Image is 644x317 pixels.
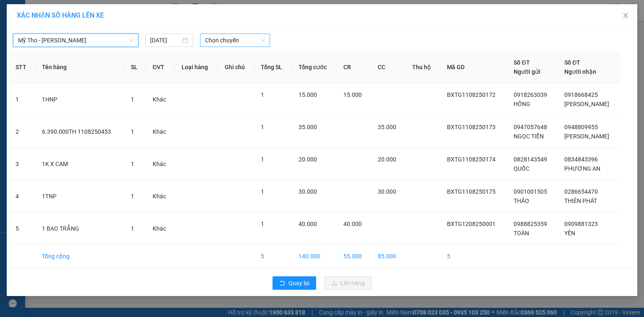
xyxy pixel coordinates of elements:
span: 0286654470 [564,188,598,195]
span: 0988825359 [514,221,547,227]
button: uploadLên hàng [325,276,371,290]
th: CC [371,51,405,83]
th: Mã GD [440,51,507,83]
span: HỒNG [514,101,530,107]
td: 85.000 [371,245,405,268]
span: 0918263039 [514,91,547,98]
th: SL [124,51,146,83]
span: BXTG1108250174 [447,156,496,163]
span: 0948809955 [564,124,598,130]
button: rollbackQuay lại [273,276,316,290]
th: Ghi chú [218,51,254,83]
td: Khác [146,148,175,180]
td: 1TNP [35,180,125,213]
th: ĐVT [146,51,175,83]
span: THẢO [514,197,529,204]
td: 5 [9,213,35,245]
span: NGỌC TIỀN [514,133,544,140]
input: 12/08/2025 [150,36,181,45]
span: 0918668425 [564,91,598,98]
span: YẾN [564,230,575,236]
span: Người nhận [564,68,596,75]
td: 3 [9,148,35,180]
span: 20.000 [378,156,396,163]
span: 35.000 [299,124,317,130]
td: 140.000 [292,245,337,268]
span: BXTG1108250173 [447,124,496,130]
span: THIÊN PHÁT [564,197,597,204]
span: close [622,12,629,19]
span: 1 [131,193,134,200]
th: Loại hàng [175,51,218,83]
span: 1 [131,161,134,167]
th: STT [9,51,35,83]
span: 40.000 [343,221,362,227]
span: Người gửi [514,68,540,75]
td: 5 [440,245,507,268]
span: BXTG1108250172 [447,91,496,98]
span: 0909881323 [564,221,598,227]
span: 1 [261,124,264,130]
td: 55.000 [337,245,371,268]
td: Tổng cộng [35,245,125,268]
span: Chọn chuyến [205,34,265,47]
span: PHƯƠNG AN [564,165,600,172]
td: 4 [9,180,35,213]
span: 0828143549 [514,156,547,163]
span: 1 [131,96,134,103]
span: 1 [261,188,264,195]
th: Tổng SL [254,51,292,83]
span: 20.000 [299,156,317,163]
td: 1 BAO TRẮNG [35,213,125,245]
span: 30.000 [378,188,396,195]
span: 40.000 [299,221,317,227]
span: TOÀN [514,230,529,236]
span: 1 [261,221,264,227]
span: 15.000 [343,91,362,98]
th: Thu hộ [405,51,440,83]
td: 2 [9,116,35,148]
button: Close [614,4,637,28]
th: Tên hàng [35,51,125,83]
span: Quay lại [288,278,309,288]
td: Khác [146,180,175,213]
td: 1HNP [35,83,125,116]
span: 0834843396 [564,156,598,163]
td: 6.390.000TH 1108250453 [35,116,125,148]
span: 1 [131,128,134,135]
span: 1 [261,91,264,98]
span: Mỹ Tho - Hồ Chí Minh [18,34,133,47]
span: Số ĐT [564,59,580,66]
span: 15.000 [299,91,317,98]
span: Số ĐT [514,59,530,66]
th: Tổng cước [292,51,337,83]
span: 0901001505 [514,188,547,195]
td: Khác [146,83,175,116]
span: [PERSON_NAME] [564,133,609,140]
span: 30.000 [299,188,317,195]
span: [PERSON_NAME] [564,101,609,107]
span: 1 [261,156,264,163]
span: 35.000 [378,124,396,130]
span: BXTG1208250001 [447,221,496,227]
span: XÁC NHẬN SỐ HÀNG LÊN XE [17,11,104,19]
span: rollback [279,280,285,287]
span: QUỐC [514,165,530,172]
span: 1 [131,225,134,232]
span: 0947057648 [514,124,547,130]
span: BXTG1108250175 [447,188,496,195]
td: Khác [146,213,175,245]
td: Khác [146,116,175,148]
td: 5 [254,245,292,268]
td: 1 [9,83,35,116]
td: 1K X CAM [35,148,125,180]
th: CR [337,51,371,83]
